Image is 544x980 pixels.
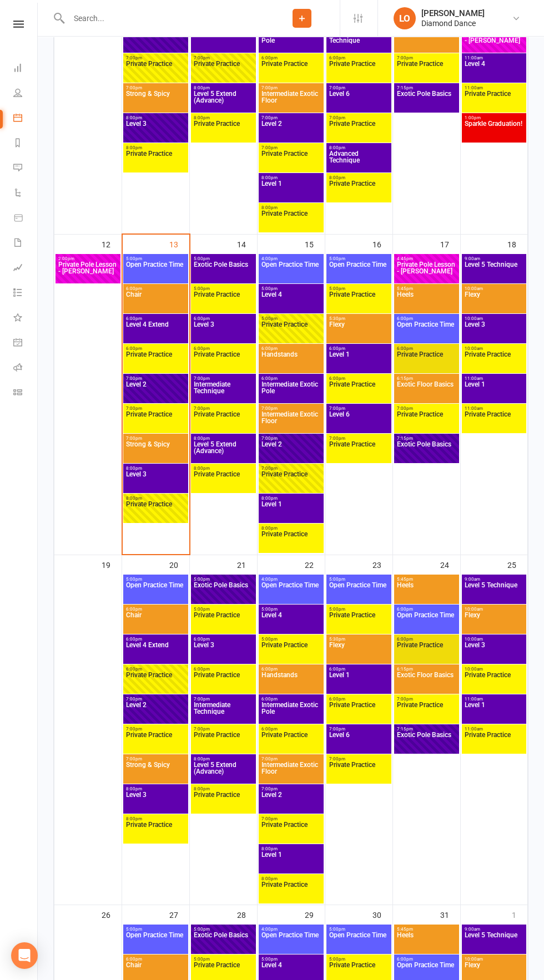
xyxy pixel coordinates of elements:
span: 7:00pm [125,55,186,60]
div: 20 [169,555,189,573]
span: 6:00pm [261,346,321,351]
div: 1 [512,905,527,923]
span: 11:00am [464,697,524,702]
span: Private Practice [261,321,321,341]
span: Private Pole Lesson - [PERSON_NAME] [396,261,457,281]
div: 24 [440,555,460,573]
span: Level 2 [125,31,186,50]
span: 7:00pm [261,145,321,150]
span: Private Practice [261,881,321,901]
span: Level 2 [261,441,321,461]
span: Private Practice [329,761,389,781]
span: 10:00am [464,316,524,321]
span: 6:00pm [261,697,321,702]
span: Private Practice [329,60,389,80]
span: Private Practice [261,732,321,751]
span: Open Practice Time [261,261,321,281]
span: Exotic Pole Basics [193,582,254,602]
span: 11:00am [464,406,524,411]
div: 23 [372,555,392,573]
span: 10:00am [464,957,524,962]
a: Product Sales [13,206,38,231]
span: Chair [125,291,186,311]
span: Level 4 [261,291,321,311]
span: 10:00am [464,346,524,351]
span: 7:00pm [125,436,186,441]
span: Exotic Floor Basics [396,31,457,50]
span: 6:00pm [261,667,321,672]
span: 8:00pm [125,115,186,120]
span: Exotic Floor Basics [396,672,457,692]
span: Exotic Pole Basics [193,261,254,281]
span: 5:00pm [261,286,321,291]
span: 5:00pm [261,957,321,962]
span: 6:00pm [125,316,186,321]
span: 6:00pm [125,607,186,612]
span: 5:00pm [261,607,321,612]
span: 5:00pm [193,957,254,962]
span: 6:00pm [396,346,457,351]
div: 19 [102,555,122,573]
span: Level 4 Extend [125,642,186,662]
span: Private Practice [464,732,524,751]
span: 5:00pm [193,577,254,582]
div: 16 [372,235,392,253]
span: Heels [396,291,457,311]
span: 7:00pm [261,115,321,120]
span: 5:00pm [329,577,389,582]
span: 5:30pm [329,316,389,321]
span: 6:00pm [125,637,186,642]
span: 5:00pm [193,286,254,291]
span: Heels [396,582,457,602]
span: 8:00pm [193,466,254,471]
span: 4:00pm [261,256,321,261]
span: 6:00pm [396,957,457,962]
span: 5:00pm [193,256,254,261]
span: 7:00pm [193,376,254,381]
span: 7:00pm [261,756,321,761]
a: Reports [13,131,38,156]
span: Advanced Technique [329,150,389,170]
span: Intermediate Technique [193,381,254,401]
span: Open Practice Time [329,261,389,281]
span: Private Practice [193,612,254,632]
span: 5:45pm [396,927,457,932]
span: 5:00pm [329,927,389,932]
span: 8:00pm [125,496,186,501]
span: 7:00pm [329,436,389,441]
span: 5:00pm [329,607,389,612]
span: 6:15pm [396,376,457,381]
span: Private Practice [193,411,254,431]
span: Private Practice [329,702,389,722]
span: 6:00pm [261,727,321,732]
span: Exotic Pole Basics [396,441,457,461]
span: Flexy [329,321,389,341]
span: Private Practice [261,150,321,170]
a: Calendar [13,106,38,131]
div: 14 [237,235,257,253]
span: 8:00pm [193,756,254,761]
div: 31 [440,905,460,923]
span: 7:00pm [125,376,186,381]
span: 5:00pm [125,577,186,582]
span: 10:00am [464,637,524,642]
span: Private Practice [261,60,321,80]
span: 4:00pm [261,577,321,582]
span: Intermediate Exotic Pole [261,381,321,401]
span: Open Practice Time [125,261,186,281]
span: Level 1 [261,180,321,200]
span: Private Practice [464,672,524,692]
span: Open Practice Time [396,321,457,341]
span: Level 3 [125,791,186,811]
span: 7:00pm [396,55,457,60]
span: 7:00pm [329,115,389,120]
span: Level 2 [261,791,321,811]
div: 17 [440,235,460,253]
span: 11:00am [464,376,524,381]
span: Intermediate Exotic Floor [261,411,321,431]
span: 8:00pm [125,466,186,471]
span: 10:00am [464,667,524,672]
span: Intermediate Technique [193,702,254,722]
span: Private Practice [464,351,524,371]
span: Intermediate Exotic Pole [261,702,321,722]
